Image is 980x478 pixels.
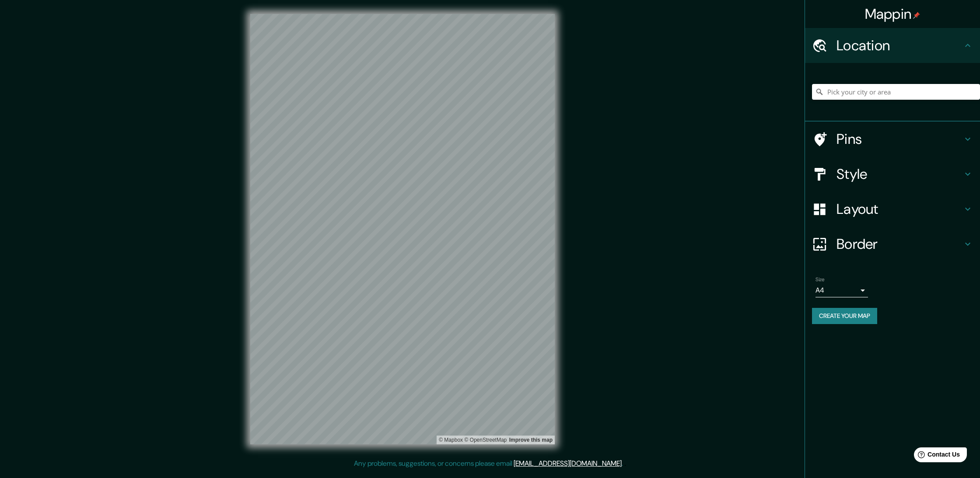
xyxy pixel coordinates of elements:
[624,458,626,469] div: .
[815,276,825,283] label: Size
[354,458,623,469] p: Any problems, suggestions, or concerns please email .
[805,192,980,227] div: Layout
[250,14,555,444] canvas: Map
[439,437,463,443] a: Mapbox
[464,437,507,443] a: OpenStreetMap
[913,12,920,19] img: pin-icon.png
[623,458,624,469] div: .
[812,308,877,324] button: Create your map
[805,28,980,63] div: Location
[805,227,980,262] div: Border
[805,122,980,157] div: Pins
[509,437,553,443] a: Map feedback
[514,459,622,468] a: [EMAIL_ADDRESS][DOMAIN_NAME]
[805,157,980,192] div: Style
[836,165,962,183] h4: Style
[902,444,970,468] iframe: Help widget launcher
[836,235,962,253] h4: Border
[836,200,962,218] h4: Layout
[812,84,980,100] input: Pick your city or area
[836,130,962,148] h4: Pins
[865,5,920,23] h4: Mappin
[836,37,962,54] h4: Location
[815,283,868,297] div: A4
